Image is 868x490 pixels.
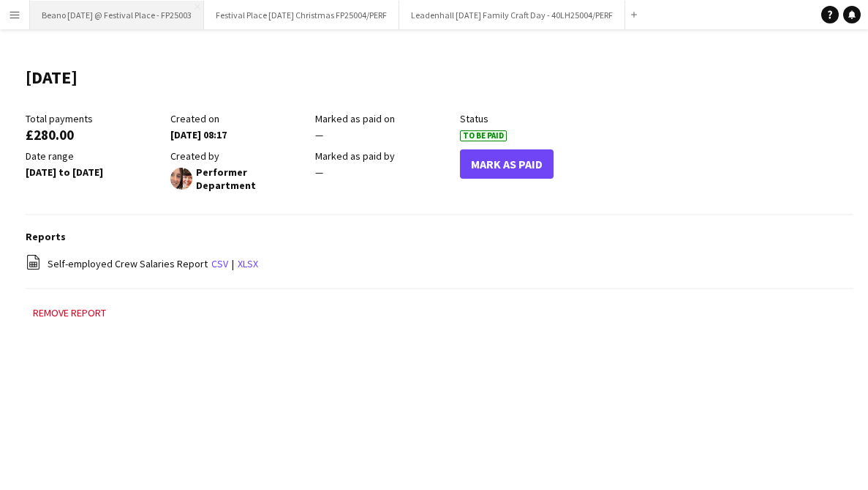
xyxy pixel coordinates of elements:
[170,149,308,163] div: Created by
[26,67,78,89] h1: [DATE]
[170,112,308,125] div: Created on
[48,257,208,270] span: Self-employed Crew Salaries Report
[26,128,163,141] div: £280.00
[26,149,163,163] div: Date range
[204,1,399,29] button: Festival Place [DATE] Christmas FP25004/PERF
[26,254,853,272] div: |
[238,257,258,270] a: xlsx
[170,128,308,141] div: [DATE] 08:17
[315,128,323,141] span: —
[315,112,453,125] div: Marked as paid on
[26,112,163,125] div: Total payments
[399,1,625,29] button: Leadenhall [DATE] Family Craft Day - 40LH25004/PERF
[460,130,507,141] span: To Be Paid
[211,257,228,270] a: csv
[460,112,597,125] div: Status
[26,166,163,179] div: [DATE] to [DATE]
[26,230,853,243] h3: Reports
[170,166,308,192] div: Performer Department
[460,149,554,179] button: Mark As Paid
[30,1,204,29] button: Beano [DATE] @ Festival Place - FP25003
[26,304,113,322] button: Remove report
[315,166,323,179] span: —
[315,149,453,163] div: Marked as paid by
